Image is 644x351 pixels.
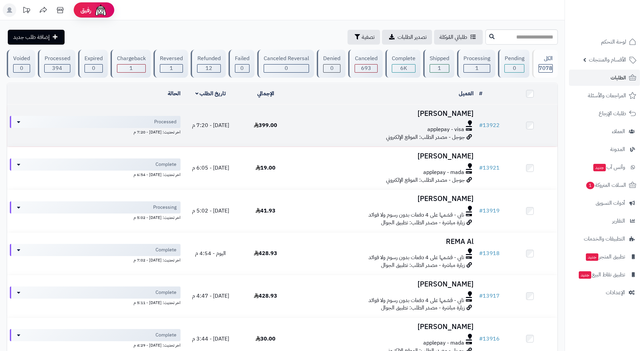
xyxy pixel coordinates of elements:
span: العملاء [612,127,625,136]
div: Reversed [160,55,183,62]
a: Canceled Reversal 0 [256,50,315,78]
span: التطبيقات والخدمات [584,234,625,244]
div: 0 [264,65,309,72]
span: [DATE] - 6:05 م [192,164,229,172]
a: لوحة التحكم [569,34,640,50]
span: 0 [330,64,334,72]
a: تاريخ الطلب [195,90,226,98]
span: 12 [206,64,212,72]
a: طلباتي المُوكلة [434,30,483,45]
span: أدوات التسويق [596,198,625,208]
span: إضافة طلب جديد [13,33,50,41]
div: 394 [45,65,70,72]
h3: [PERSON_NAME] [296,280,474,288]
span: طلباتي المُوكلة [439,33,467,41]
h3: [PERSON_NAME] [296,152,474,160]
span: applepay - mada [423,169,464,176]
a: Refunded 12 [189,50,227,78]
span: تابي - قسّمها على 4 دفعات بدون رسوم ولا فوائد [368,297,464,304]
span: تطبيق نقاط البيع [578,270,625,279]
div: Voided [13,55,30,62]
span: # [479,121,483,129]
span: 6K [400,64,407,72]
span: تصفية [362,33,375,41]
div: اخر تحديث: [DATE] - 5:02 م [10,214,181,221]
span: applepay - visa [427,126,464,133]
div: Processed [44,55,70,62]
div: 12 [197,65,220,72]
span: Complete [156,332,176,339]
a: الطلبات [569,70,640,86]
div: 0 [85,65,102,72]
span: 428.93 [254,249,277,257]
span: [DATE] - 3:44 م [192,335,229,343]
img: ai-face.png [94,3,108,17]
div: 0 [324,65,340,72]
span: جديد [593,164,606,171]
span: 399.00 [254,121,277,129]
span: 0 [240,64,244,72]
span: # [479,292,483,300]
a: السلات المتروكة1 [569,177,640,193]
span: [DATE] - 5:02 م [192,207,229,215]
div: 1 [160,65,183,72]
span: # [479,335,483,343]
span: طلبات الإرجاع [599,109,626,118]
span: Complete [156,247,176,253]
h3: [PERSON_NAME] [296,195,474,203]
a: #13921 [479,164,500,172]
a: #13922 [479,121,500,129]
span: تطبيق المتجر [585,252,625,261]
a: الإجمالي [257,90,274,98]
a: #13919 [479,207,500,215]
span: اليوم - 4:54 م [195,249,226,257]
div: اخر تحديث: [DATE] - 5:11 م [10,299,181,306]
a: تطبيق نقاط البيعجديد [569,267,640,283]
span: [DATE] - 4:47 م [192,292,229,300]
span: Complete [156,161,176,168]
a: #13917 [479,292,500,300]
div: Expired [85,55,103,62]
button: تصفية [348,30,380,45]
span: 394 [52,64,62,72]
a: #13918 [479,249,500,257]
div: 1 [464,65,490,72]
a: Denied 0 [315,50,347,78]
span: وآتس آب [593,162,625,172]
span: applepay - mada [423,339,464,347]
a: Chargeback 1 [109,50,152,78]
span: # [479,207,483,215]
a: طلبات الإرجاع [569,105,640,122]
span: الأقسام والمنتجات [589,55,626,65]
a: المدونة [569,141,640,157]
a: التقارير [569,213,640,229]
span: زيارة مباشرة - مصدر الطلب: تطبيق الجوال [381,304,465,312]
a: الكل7078 [531,50,559,78]
span: الإعدادات [606,288,625,297]
div: الكل [539,55,553,62]
h3: [PERSON_NAME] [296,323,474,331]
h3: [PERSON_NAME] [296,110,474,118]
div: اخر تحديث: [DATE] - 7:02 م [10,256,181,263]
span: جوجل - مصدر الطلب: الموقع الإلكتروني [386,133,465,141]
div: Processing [463,55,490,62]
span: 19.00 [256,164,276,172]
span: 30.00 [256,335,276,343]
span: 0 [20,64,23,72]
span: المراجعات والأسئلة [588,91,626,100]
span: زيارة مباشرة - مصدر الطلب: تطبيق الجوال [381,219,465,227]
span: جديد [579,271,591,279]
span: تابي - قسّمها على 4 دفعات بدون رسوم ولا فوائد [368,211,464,219]
a: الإعدادات [569,284,640,301]
a: أدوات التسويق [569,195,640,211]
a: Complete 6K [384,50,422,78]
span: 0 [285,64,288,72]
a: المراجعات والأسئلة [569,87,640,104]
a: تطبيق المتجرجديد [569,249,640,265]
a: Voided 0 [5,50,37,78]
span: 0 [92,64,95,72]
a: Canceled 693 [347,50,384,78]
img: logo-2.png [598,14,638,28]
span: السلات المتروكة [586,180,626,190]
span: 1 [170,64,173,72]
